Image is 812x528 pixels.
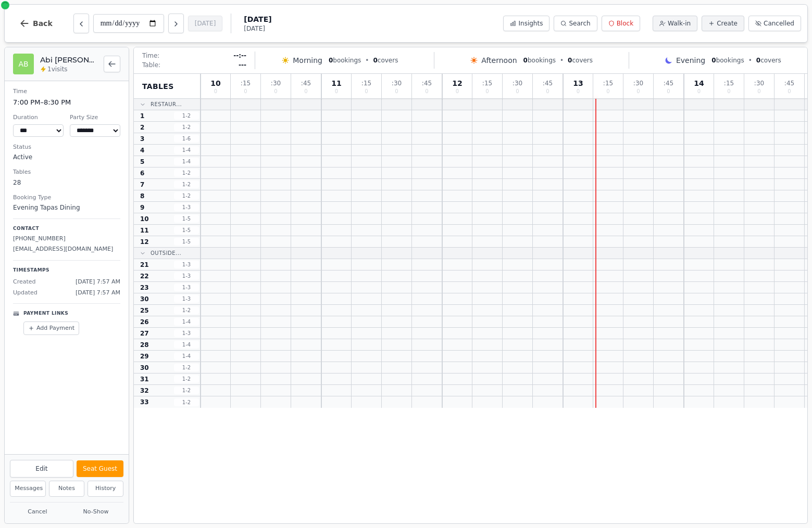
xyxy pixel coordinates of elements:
[174,329,199,337] span: 1 - 3
[241,80,251,86] span: : 15
[523,57,528,64] span: 0
[13,178,120,187] dd: 28
[10,460,73,478] button: Edit
[23,321,79,336] button: Add Payment
[568,56,593,65] span: covers
[717,19,738,28] span: Create
[168,14,184,33] button: Next day
[727,89,730,94] span: 0
[140,329,149,338] span: 27
[392,80,402,86] span: : 30
[361,80,371,86] span: : 15
[603,80,613,86] span: : 15
[140,272,149,280] span: 22
[523,56,556,65] span: bookings
[174,112,199,120] span: 1 - 2
[140,215,149,223] span: 10
[13,225,120,233] p: Contact
[13,278,36,287] span: Created
[140,284,149,292] span: 23
[174,352,199,360] span: 1 - 4
[456,89,459,94] span: 0
[13,97,120,108] dd: 7:00 PM – 8:30 PM
[577,89,580,94] span: 0
[13,194,120,202] dt: Booking Type
[764,19,794,28] span: Cancelled
[140,226,149,235] span: 11
[329,57,333,64] span: 0
[47,65,68,73] span: 1 visits
[68,506,123,519] button: No-Show
[174,306,199,314] span: 1 - 2
[748,56,752,65] span: •
[13,203,120,212] dd: Evening Tapas Dining
[140,169,144,177] span: 6
[395,89,398,94] span: 0
[711,56,744,65] span: bookings
[142,51,159,60] span: Time:
[516,89,519,94] span: 0
[140,364,149,372] span: 30
[140,238,149,246] span: 12
[13,168,120,177] dt: Tables
[513,80,522,86] span: : 30
[756,56,781,65] span: covers
[174,192,199,200] span: 1 - 2
[188,16,223,31] button: [DATE]
[33,20,53,27] span: Back
[244,89,247,94] span: 0
[104,56,120,72] button: Back to bookings list
[140,146,144,154] span: 4
[244,24,271,33] span: [DATE]
[73,14,89,33] button: Previous day
[151,100,182,108] span: Restaur...
[239,61,246,69] span: ---
[667,89,670,94] span: 0
[452,80,462,87] span: 12
[664,80,673,86] span: : 45
[271,80,281,86] span: : 30
[244,14,271,24] span: [DATE]
[543,80,553,86] span: : 45
[560,56,564,65] span: •
[142,61,160,69] span: Table:
[174,261,199,268] span: 1 - 3
[10,506,65,519] button: Cancel
[653,16,697,31] button: Walk-in
[140,181,144,189] span: 7
[301,80,311,86] span: : 45
[485,89,489,94] span: 0
[304,89,307,94] span: 0
[748,16,801,31] button: Cancelled
[602,16,640,31] button: Block
[76,289,120,298] span: [DATE] 7:57 AM
[606,89,609,94] span: 0
[331,80,341,87] span: 11
[174,364,199,371] span: 1 - 2
[140,123,144,132] span: 2
[13,143,120,152] dt: Status
[210,80,220,87] span: 10
[174,341,199,349] span: 1 - 4
[373,56,398,65] span: covers
[174,284,199,291] span: 1 - 3
[11,11,61,36] button: Back
[546,89,549,94] span: 0
[140,341,149,349] span: 28
[784,80,794,86] span: : 45
[174,158,199,165] span: 1 - 4
[214,89,217,94] span: 0
[140,261,149,269] span: 21
[140,295,149,303] span: 30
[422,80,432,86] span: : 45
[70,113,120,122] dt: Party Size
[40,55,97,65] h2: Abi [PERSON_NAME]
[573,80,583,87] span: 13
[174,398,199,406] span: 1 - 2
[174,318,199,326] span: 1 - 4
[568,57,572,64] span: 0
[482,80,492,86] span: : 15
[633,80,643,86] span: : 30
[365,89,368,94] span: 0
[697,89,701,94] span: 0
